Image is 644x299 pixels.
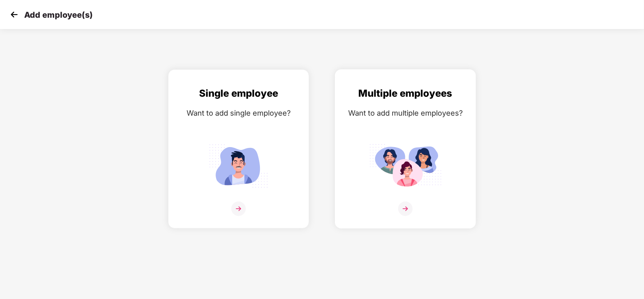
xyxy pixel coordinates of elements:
div: Want to add single employee? [177,107,301,119]
p: Add employee(s) [24,10,93,20]
img: svg+xml;base64,PHN2ZyB4bWxucz0iaHR0cDovL3d3dy53My5vcmcvMjAwMC9zdmciIGlkPSJTaW5nbGVfZW1wbG95ZWUiIH... [202,141,275,191]
div: Want to add multiple employees? [343,107,467,119]
img: svg+xml;base64,PHN2ZyB4bWxucz0iaHR0cDovL3d3dy53My5vcmcvMjAwMC9zdmciIGlkPSJNdWx0aXBsZV9lbXBsb3llZS... [369,141,442,191]
img: svg+xml;base64,PHN2ZyB4bWxucz0iaHR0cDovL3d3dy53My5vcmcvMjAwMC9zdmciIHdpZHRoPSIzNiIgaGVpZ2h0PSIzNi... [231,201,246,216]
img: svg+xml;base64,PHN2ZyB4bWxucz0iaHR0cDovL3d3dy53My5vcmcvMjAwMC9zdmciIHdpZHRoPSIzNiIgaGVpZ2h0PSIzNi... [398,201,413,216]
div: Multiple employees [343,86,467,101]
div: Single employee [177,86,301,101]
img: svg+xml;base64,PHN2ZyB4bWxucz0iaHR0cDovL3d3dy53My5vcmcvMjAwMC9zdmciIHdpZHRoPSIzMCIgaGVpZ2h0PSIzMC... [8,8,20,21]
